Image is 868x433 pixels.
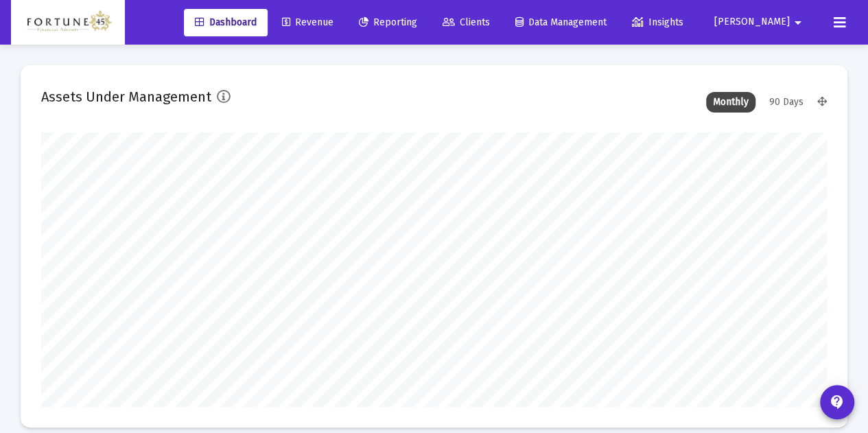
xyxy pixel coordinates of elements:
[632,16,683,28] span: Insights
[348,9,428,36] a: Reporting
[195,16,257,28] span: Dashboard
[41,86,211,108] h2: Assets Under Management
[762,92,810,113] div: 90 Days
[21,9,115,36] img: Dashboard
[504,9,618,36] a: Data Management
[829,394,845,410] mat-icon: contact_support
[515,16,607,28] span: Data Management
[271,9,344,36] a: Revenue
[621,9,694,36] a: Insights
[282,16,333,28] span: Revenue
[714,16,790,28] span: [PERSON_NAME]
[698,8,823,36] button: [PERSON_NAME]
[706,92,755,113] div: Monthly
[790,9,806,36] mat-icon: arrow_drop_down
[432,9,501,36] a: Clients
[184,9,268,36] a: Dashboard
[359,16,417,28] span: Reporting
[443,16,490,28] span: Clients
